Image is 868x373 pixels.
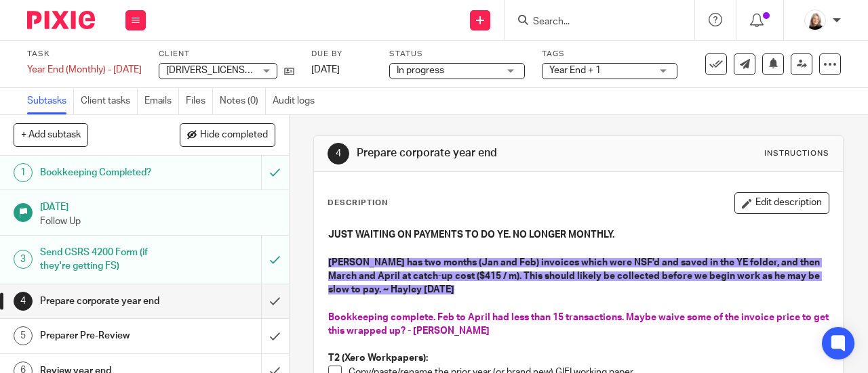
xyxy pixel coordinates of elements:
[27,49,142,60] label: Task
[14,292,33,311] div: 4
[166,66,377,75] span: [DRIVERS_LICENSE_NUMBER] Alberta Ltd. (Hook)
[40,215,275,228] p: Follow Up
[14,123,88,146] button: + Add subtask
[389,49,525,60] label: Status
[81,88,138,114] a: Client tasks
[159,49,294,60] label: Client
[804,9,826,31] img: Screenshot%202023-11-02%20134555.png
[14,250,33,269] div: 3
[764,148,829,159] div: Instructions
[397,66,444,75] span: In progress
[40,242,178,277] h1: Send CSRS 4200 Form (if they're getting FS)
[27,88,74,114] a: Subtasks
[549,66,601,75] span: Year End + 1
[200,130,268,141] span: Hide completed
[144,88,179,114] a: Emails
[311,65,340,74] span: [DATE]
[328,313,831,336] span: Bookkeeping complete. Feb to April had less than 15 transactions. Maybe waive some of the invoice...
[328,143,349,164] div: 4
[328,198,388,209] p: Description
[328,258,822,295] span: [PERSON_NAME] has two months (Jan and Feb) invoices which were NSF'd and saved in the YE folder, ...
[542,49,677,60] label: Tags
[186,88,213,114] a: Files
[357,146,608,160] h1: Prepare corporate year end
[220,88,266,114] a: Notes (0)
[40,291,178,311] h1: Prepare corporate year end
[180,123,275,146] button: Hide completed
[273,88,321,114] a: Audit logs
[40,326,178,346] h1: Preparer Pre-Review
[40,197,275,214] h1: [DATE]
[532,16,654,28] input: Search
[14,163,33,182] div: 1
[734,192,829,214] button: Edit description
[27,11,95,29] img: Pixie
[27,63,142,76] div: Year End (Monthly) - [DATE]
[311,49,372,60] label: Due by
[40,162,178,183] h1: Bookkeeping Completed?
[14,326,33,345] div: 5
[328,230,614,240] strong: JUST WAITING ON PAYMENTS TO DO YE. NO LONGER MONTHLY.
[27,63,142,76] div: Year End (Monthly) - April 2025
[328,353,428,363] strong: T2 (Xero Workpapers):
